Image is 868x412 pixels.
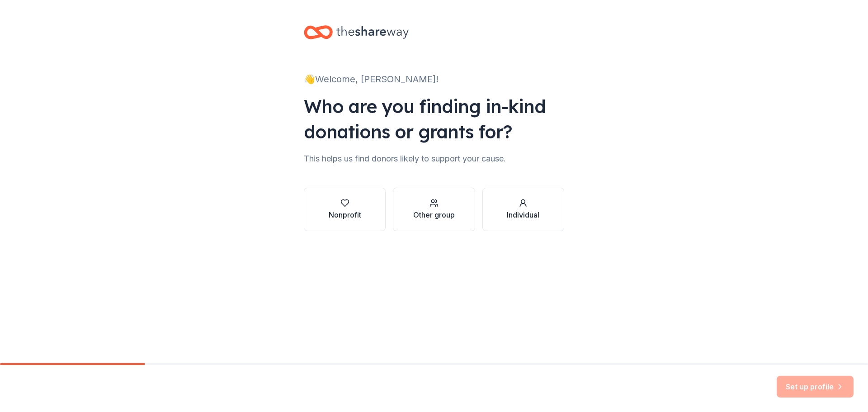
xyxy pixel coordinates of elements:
button: Individual [482,188,564,231]
div: Other group [413,209,455,220]
div: Individual [507,209,539,220]
button: Nonprofit [304,188,386,231]
div: 👋 Welcome, [PERSON_NAME]! [304,72,564,86]
button: Other group [393,188,475,231]
div: This helps us find donors likely to support your cause. [304,152,564,166]
div: Nonprofit [329,209,361,220]
div: Who are you finding in-kind donations or grants for? [304,94,564,144]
